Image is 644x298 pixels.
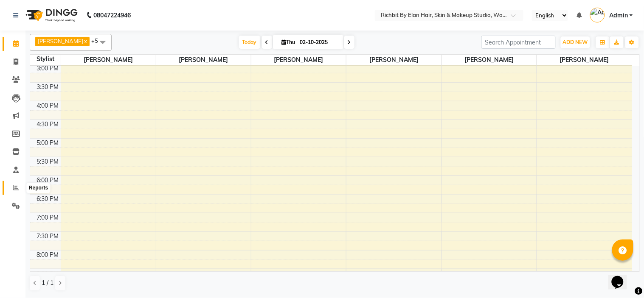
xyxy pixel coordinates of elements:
[35,176,61,185] div: 6:00 PM
[38,38,83,45] span: [PERSON_NAME]
[35,232,61,241] div: 7:30 PM
[156,55,251,65] span: [PERSON_NAME]
[35,120,61,129] div: 4:30 PM
[35,157,61,166] div: 5:30 PM
[93,3,131,27] b: 08047224946
[537,55,632,65] span: [PERSON_NAME]
[563,39,588,45] span: ADD NEW
[30,55,61,64] div: Stylist
[35,139,61,148] div: 5:00 PM
[22,3,80,27] img: logo
[481,36,556,49] input: Search Appointment
[27,183,50,193] div: Reports
[35,83,61,92] div: 3:30 PM
[590,8,605,22] img: Admin
[346,55,441,65] span: [PERSON_NAME]
[609,11,628,20] span: Admin
[35,251,61,259] div: 8:00 PM
[608,264,636,290] iframe: chat widget
[35,195,61,203] div: 6:30 PM
[61,55,156,65] span: [PERSON_NAME]
[91,37,104,44] span: +5
[42,279,53,287] span: 1 / 1
[561,36,590,48] button: ADD NEW
[35,101,61,110] div: 4:00 PM
[280,39,298,45] span: Thu
[239,36,260,49] span: Today
[251,55,346,65] span: [PERSON_NAME]
[35,213,61,222] div: 7:00 PM
[83,38,87,45] a: x
[442,55,537,65] span: [PERSON_NAME]
[298,36,340,49] input: 2025-10-02
[35,64,61,73] div: 3:00 PM
[35,269,61,278] div: 8:30 PM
